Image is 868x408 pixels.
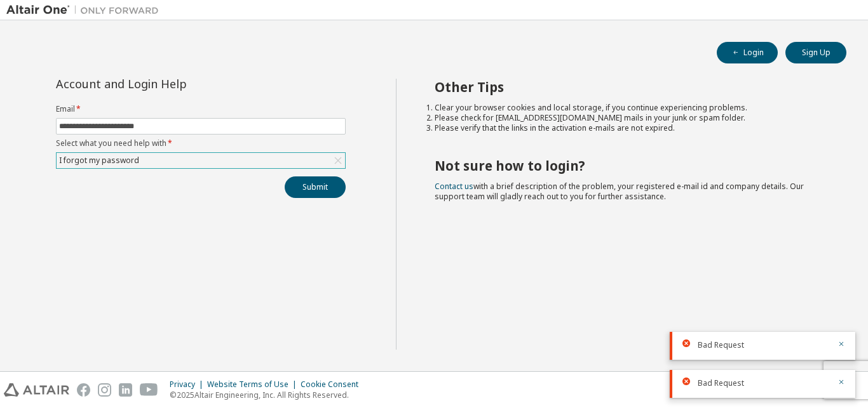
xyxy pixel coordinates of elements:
label: Email [56,104,346,114]
img: facebook.svg [77,383,90,397]
span: Bad Request [698,378,744,388]
div: Website Terms of Use [207,379,301,390]
label: Select what you need help with [56,138,346,148]
h2: Not sure how to login? [435,157,824,174]
li: Clear your browser cookies and local storage, if you continue experiencing problems. [435,103,824,113]
h2: Other Tips [435,79,824,95]
img: altair_logo.svg [4,383,69,397]
img: Altair One [6,4,165,16]
img: instagram.svg [98,383,111,397]
button: Submit [285,176,346,198]
a: Contact us [435,181,473,192]
div: Privacy [170,379,207,390]
button: Login [717,42,778,63]
div: Account and Login Help [56,79,288,89]
div: I forgot my password [57,154,141,168]
div: Cookie Consent [301,379,366,390]
button: Sign Up [785,42,846,63]
span: with a brief description of the problem, your registered e-mail id and company details. Our suppo... [435,181,804,202]
img: linkedin.svg [119,383,132,397]
li: Please verify that the links in the activation e-mails are not expired. [435,123,824,133]
li: Please check for [EMAIL_ADDRESS][DOMAIN_NAME] mails in your junk or spam folder. [435,113,824,123]
div: I forgot my password [57,153,345,168]
span: Bad Request [698,340,744,350]
img: youtube.svg [140,383,158,397]
p: © 2025 Altair Engineering, Inc. All Rights Reserved. [170,390,366,400]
